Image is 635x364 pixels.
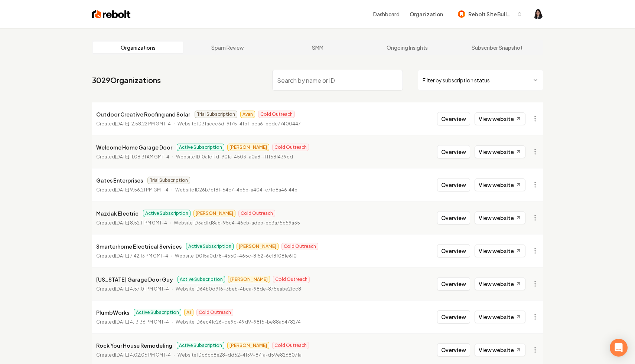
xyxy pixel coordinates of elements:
[196,309,233,316] span: Cold Outreach
[92,9,131,19] img: Rebolt Logo
[147,177,190,184] span: Trial Subscription
[176,153,293,161] p: Website ID 10a1cffd-901a-4503-a0a8-ffff581439cd
[272,342,309,349] span: Cold Outreach
[533,9,543,19] button: Open user button
[475,145,525,158] a: View website
[437,310,470,324] button: Overview
[96,341,172,350] p: Rock Your House Remodeling
[437,145,470,158] button: Overview
[273,276,310,283] span: Cold Outreach
[96,242,182,251] p: Smarterhome Electrical Services
[362,42,452,53] a: Ongoing Insights
[186,243,234,250] span: Active Subscription
[475,344,525,356] a: View website
[96,143,172,152] p: Welcome Home Garage Door
[533,9,543,19] img: Haley Paramoure
[177,342,224,349] span: Active Subscription
[475,245,525,257] a: View website
[238,210,275,217] span: Cold Outreach
[227,144,269,151] span: [PERSON_NAME]
[175,252,297,260] p: Website ID 015a0d78-4550-465c-8152-6c18f081e610
[115,352,171,358] time: [DATE] 4:02:06 PM GMT-4
[96,153,169,161] p: Created
[193,210,235,217] span: [PERSON_NAME]
[174,219,300,227] p: Website ID 3adfd8ab-95c4-46cb-adeb-ec3a75b59a35
[195,111,237,118] span: Trial Subscription
[96,308,129,317] p: PlumbWorks
[96,186,169,194] p: Created
[115,187,169,193] time: [DATE] 9:56:21 PM GMT-4
[373,10,399,18] a: Dashboard
[183,42,273,53] a: Spam Review
[405,7,447,21] button: Organization
[475,211,525,224] a: View website
[184,309,193,316] span: AJ
[96,110,190,119] p: Outdoor Creative Roofing and Solar
[475,178,525,191] a: View website
[96,219,167,227] p: Created
[273,42,362,53] a: SMM
[96,252,168,260] p: Created
[437,244,470,258] button: Overview
[437,211,470,224] button: Overview
[237,243,279,250] span: [PERSON_NAME]
[115,253,168,259] time: [DATE] 7:42:13 PM GMT-4
[452,42,542,53] a: Subscriber Snapshot
[96,275,173,284] p: [US_STATE] Garage Door Guy
[458,10,465,18] img: Rebolt Site Builder
[96,209,139,218] p: Mazdak Electric
[228,276,270,283] span: [PERSON_NAME]
[178,276,225,283] span: Active Subscription
[437,178,470,191] button: Overview
[437,112,470,125] button: Overview
[115,286,169,292] time: [DATE] 4:57:01 PM GMT-4
[115,154,169,160] time: [DATE] 11:08:31 AM GMT-4
[272,70,403,91] input: Search by name or ID
[176,285,301,293] p: Website ID 64b0d9f6-3beb-4bca-98de-875eabe21cc8
[96,176,143,185] p: Gates Enterprises
[93,42,183,53] a: Organizations
[115,121,171,127] time: [DATE] 12:58:22 PM GMT-4
[96,351,171,359] p: Created
[115,319,169,325] time: [DATE] 4:13:36 PM GMT-4
[96,285,169,293] p: Created
[475,112,525,125] a: View website
[468,10,514,18] span: Rebolt Site Builder
[96,120,171,128] p: Created
[177,144,224,151] span: Active Subscription
[134,309,181,316] span: Active Subscription
[175,186,297,194] p: Website ID 26b7cf81-64c7-4b5b-a404-e71d8a46144b
[92,75,161,85] a: 3029Organizations
[96,318,169,326] p: Created
[437,277,470,291] button: Overview
[437,343,470,357] button: Overview
[115,220,167,226] time: [DATE] 8:52:11 PM GMT-4
[178,351,302,359] p: Website ID c6cb8e28-dd62-4139-87fa-d59e8268071a
[227,342,269,349] span: [PERSON_NAME]
[176,318,301,326] p: Website ID 6ec41c26-de9c-49d9-98f5-be88a6478274
[475,278,525,290] a: View website
[143,210,190,217] span: Active Subscription
[281,243,318,250] span: Cold Outreach
[272,144,309,151] span: Cold Outreach
[178,120,301,128] p: Website ID 3faccc3d-9f75-4fb1-bea6-bedc77400447
[240,111,255,118] span: Avan
[258,111,295,118] span: Cold Outreach
[475,311,525,323] a: View website
[610,339,628,357] div: Open Intercom Messenger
